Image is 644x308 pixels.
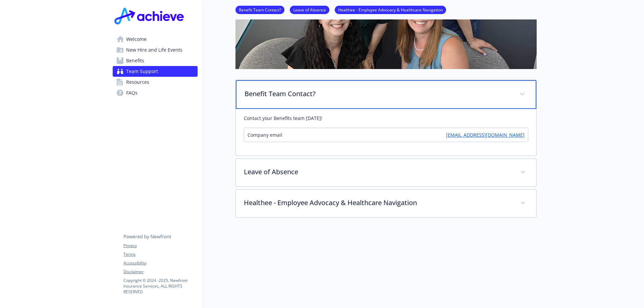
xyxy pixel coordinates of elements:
div: Leave of Absence [236,159,536,186]
span: Team Support [126,66,158,77]
a: Resources [113,77,198,87]
span: Welcome [126,34,147,45]
span: Company email [248,131,282,138]
p: Benefit Team Contact? [245,89,512,99]
p: Contact your Benefits team [DATE]! [244,114,528,122]
a: FAQs [113,87,198,98]
p: Copyright © 2024 - 2025 , Newfront Insurance Services, ALL RIGHTS RESERVED [123,278,197,295]
a: Team Support [113,66,198,77]
a: Healthee - Employee Advocacy & Healthcare Navigation [335,6,446,13]
p: Leave of Absence [244,167,512,177]
p: Healthee - Employee Advocacy & Healthcare Navigation [244,198,512,208]
a: Welcome [113,34,198,45]
a: Terms [123,251,197,257]
a: Disclaimer [123,269,197,275]
span: Benefits [126,55,144,66]
a: Privacy [123,243,197,249]
div: Benefit Team Contact? [236,80,536,109]
a: Benefit Team Contact? [235,6,284,13]
a: New Hire and Life Events [113,45,198,55]
div: Healthee - Employee Advocacy & Healthcare Navigation [236,190,536,217]
span: New Hire and Life Events [126,45,182,55]
div: Benefit Team Contact? [236,109,536,156]
span: FAQs [126,87,138,98]
a: [EMAIL_ADDRESS][DOMAIN_NAME] [446,131,525,138]
a: Benefits [113,55,198,66]
a: Accessibility [123,260,197,266]
span: Resources [126,77,149,87]
a: Leave of Absence [290,6,329,13]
